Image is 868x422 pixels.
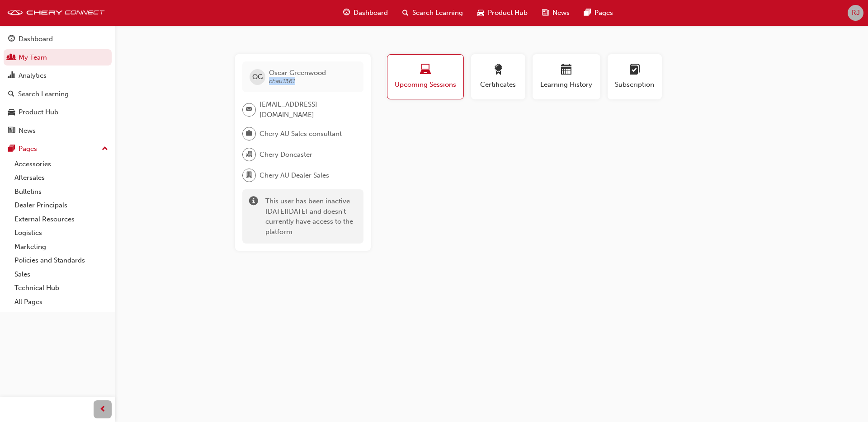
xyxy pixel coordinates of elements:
a: Analytics [4,67,112,84]
a: Dealer Principals [11,198,112,212]
a: Accessories [11,157,112,171]
span: laptop-icon [420,64,431,76]
span: Dashboard [354,8,388,18]
span: chart-icon [8,72,15,80]
span: pages-icon [8,145,15,153]
a: Dashboard [4,31,112,47]
a: pages-iconPages [577,4,620,22]
span: [EMAIL_ADDRESS][DOMAIN_NAME] [259,99,356,120]
a: Search Learning [4,86,112,103]
span: chau1361 [269,77,295,85]
span: learningplan-icon [629,64,640,76]
span: award-icon [493,64,504,76]
span: info-icon [249,197,258,207]
span: OG [252,72,263,82]
span: RJ [852,8,860,18]
button: DashboardMy TeamAnalyticsSearch LearningProduct HubNews [4,29,112,141]
span: briefcase-icon [246,128,252,140]
a: All Pages [11,295,112,309]
span: calendar-icon [561,64,572,76]
a: Product Hub [4,104,112,121]
button: Certificates [471,54,525,99]
a: car-iconProduct Hub [470,4,535,22]
img: cheryconnect [5,7,108,18]
a: Policies and Standards [11,253,112,267]
div: This user has been inactive [DATE][DATE] and doesn't currently have access to the platform [265,196,357,237]
a: guage-iconDashboard [336,4,395,22]
div: Analytics [19,70,47,81]
button: Pages [4,141,112,157]
a: search-iconSearch Learning [395,4,470,22]
div: Pages [19,144,37,154]
span: guage-icon [343,7,350,19]
a: News [4,122,112,139]
a: Marketing [11,240,112,254]
span: guage-icon [8,35,15,43]
a: My Team [4,49,112,66]
span: Product Hub [488,8,528,18]
span: News [552,8,570,18]
div: Dashboard [19,34,53,44]
span: Oscar Greenwood [269,69,326,77]
span: prev-icon [99,404,106,415]
span: Chery Doncaster [259,150,312,160]
span: car-icon [477,7,484,19]
div: News [19,126,36,136]
div: Product Hub [19,107,58,117]
button: Subscription [608,54,662,99]
span: Learning History [539,80,594,90]
a: Aftersales [11,171,112,185]
span: Certificates [478,80,519,90]
button: Upcoming Sessions [387,54,464,99]
a: Technical Hub [11,281,112,295]
span: up-icon [102,143,108,155]
a: Logistics [11,226,112,240]
span: organisation-icon [246,149,252,160]
span: search-icon [402,7,409,19]
button: Learning History [533,54,600,99]
span: pages-icon [584,7,591,19]
a: External Resources [11,212,112,226]
span: search-icon [8,90,14,98]
span: Upcoming Sessions [394,80,457,90]
button: RJ [848,5,863,21]
a: Sales [11,267,112,281]
span: Subscription [614,80,655,90]
a: news-iconNews [535,4,577,22]
span: Pages [594,8,613,18]
span: email-icon [246,104,252,116]
span: Chery AU Sales consultant [259,129,342,139]
span: Chery AU Dealer Sales [259,170,329,181]
span: department-icon [246,169,252,181]
span: news-icon [542,7,549,19]
span: car-icon [8,108,15,117]
span: news-icon [8,127,15,135]
span: Search Learning [412,8,463,18]
span: people-icon [8,54,15,62]
a: Bulletins [11,185,112,199]
div: Search Learning [18,89,69,99]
